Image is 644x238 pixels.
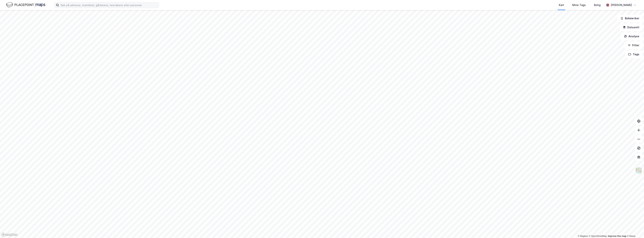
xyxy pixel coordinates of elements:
div: Kontrollprogram for chat [625,220,644,238]
div: Bolig [594,3,601,7]
input: Søk på adresse, matrikkel, gårdeiere, leietakere eller personer [59,2,159,8]
div: Kart [559,3,564,7]
img: logo.f888ab2527a4732fd821a326f86c7f29.svg [6,2,45,8]
iframe: Chat Widget [625,220,644,238]
div: [PERSON_NAME] [611,3,632,7]
div: Mine Tags [572,3,586,7]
